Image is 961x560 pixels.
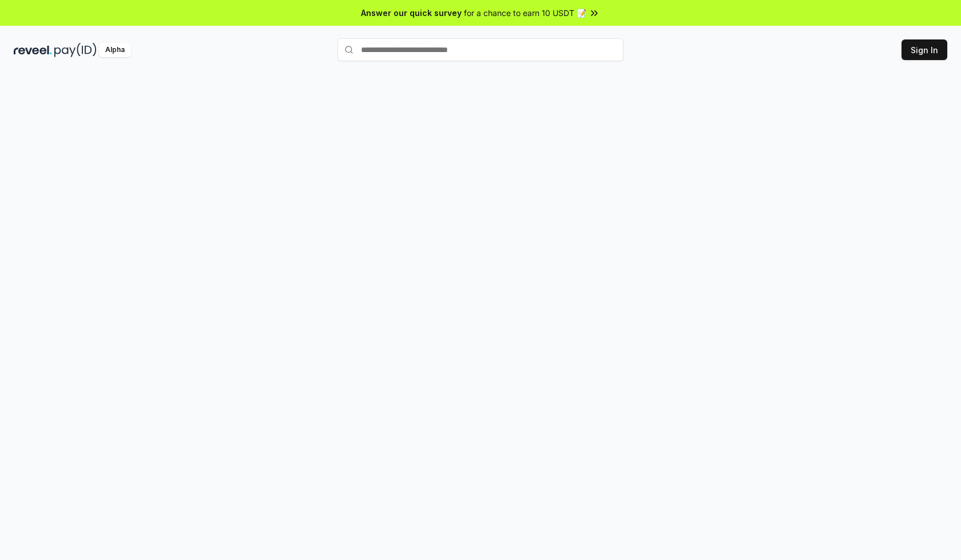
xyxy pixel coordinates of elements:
[464,7,586,19] span: for a chance to earn 10 USDT 📝
[902,39,947,60] button: Sign In
[361,7,462,19] span: Answer our quick survey
[99,43,131,57] div: Alpha
[14,43,52,57] img: reveel_dark
[54,43,97,57] img: pay_id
